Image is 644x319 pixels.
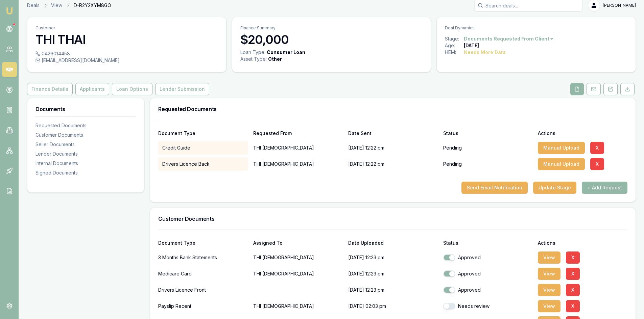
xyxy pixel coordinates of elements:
[445,35,464,42] div: Stage:
[348,141,438,155] div: [DATE] 12:22 pm
[443,254,533,261] div: Approved
[566,251,580,264] button: X
[75,83,109,95] button: Applicants
[155,83,209,95] button: Lender Submission
[158,216,627,221] h3: Customer Documents
[27,2,40,9] a: Deals
[348,131,438,136] div: Date Sent
[240,33,423,46] h3: $20,000
[158,157,248,171] div: Drivers Licence Back
[538,251,560,264] button: View
[348,299,438,313] p: [DATE] 02:03 pm
[240,56,267,62] div: Asset Type :
[538,268,560,280] button: View
[35,50,218,57] div: 0426014458
[158,267,248,281] div: Medicare Card
[158,251,248,264] div: 3 Months Bank Statements
[35,106,136,112] h3: Documents
[582,182,627,194] button: + Add Request
[590,158,604,170] button: X
[533,182,576,194] button: Update Stage
[348,267,438,281] p: [DATE] 12:23 pm
[445,42,464,49] div: Age:
[566,268,580,280] button: X
[443,131,533,136] div: Status
[158,299,248,313] div: Payslip Recent
[538,131,627,136] div: Actions
[538,241,627,245] div: Actions
[35,169,136,176] div: Signed Documents
[443,270,533,277] div: Approved
[538,142,585,154] button: Manual Upload
[348,283,438,297] p: [DATE] 12:23 pm
[35,25,218,31] p: Customer
[348,241,438,245] div: Date Uploaded
[566,284,580,296] button: X
[445,25,627,31] p: Deal Dynamics
[566,300,580,312] button: X
[27,83,74,95] a: Finance Details
[154,83,211,95] a: Lender Submission
[443,161,462,167] p: Pending
[443,303,533,310] div: Needs review
[35,132,136,138] div: Customer Documents
[35,57,218,64] div: [EMAIL_ADDRESS][DOMAIN_NAME]
[253,157,343,171] p: THI [DEMOGRAPHIC_DATA]
[35,160,136,167] div: Internal Documents
[464,42,479,49] div: [DATE]
[603,3,636,8] span: [PERSON_NAME]
[590,142,604,154] button: X
[158,131,248,136] div: Document Type
[538,284,560,296] button: View
[27,2,111,9] nav: breadcrumb
[51,2,62,9] a: View
[158,241,248,245] div: Document Type
[253,251,343,264] p: THI [DEMOGRAPHIC_DATA]
[35,33,218,46] h3: THI THAI
[112,83,152,95] button: Loan Options
[158,141,248,155] div: Credit Guide
[35,151,136,157] div: Lender Documents
[253,141,343,155] p: THI [DEMOGRAPHIC_DATA]
[445,49,464,56] div: HEM:
[268,56,282,62] div: Other
[158,106,627,112] h3: Requested Documents
[464,35,554,42] button: Documents Requested From Client
[35,141,136,148] div: Seller Documents
[5,7,14,15] img: emu-icon-u.png
[253,267,343,281] p: THI [DEMOGRAPHIC_DATA]
[443,144,462,151] p: Pending
[27,83,73,95] button: Finance Details
[538,300,560,312] button: View
[35,122,136,129] div: Requested Documents
[158,283,248,297] div: Drivers Licence Front
[267,49,305,56] div: Consumer Loan
[74,2,111,9] span: D-R2Y2XYM8GO
[74,83,111,95] a: Applicants
[240,25,423,31] p: Finance Summary
[348,157,438,171] div: [DATE] 12:22 pm
[443,241,533,245] div: Status
[253,131,343,136] div: Requested From
[111,83,154,95] a: Loan Options
[348,251,438,264] p: [DATE] 12:23 pm
[461,182,528,194] button: Send Email Notification
[464,49,506,56] div: Needs More Data
[538,158,585,170] button: Manual Upload
[240,49,265,56] div: Loan Type:
[253,299,343,313] p: THI [DEMOGRAPHIC_DATA]
[443,287,533,293] div: Approved
[253,241,343,245] div: Assigned To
